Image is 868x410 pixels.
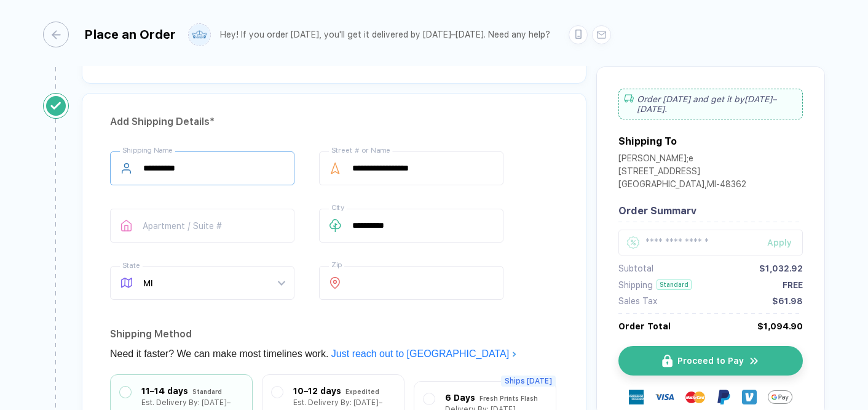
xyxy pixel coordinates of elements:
[618,205,803,217] div: Order Summary
[501,376,556,387] span: Ships [DATE]
[618,135,677,147] div: Shipping To
[331,348,517,359] a: Just reach out to [GEOGRAPHIC_DATA]
[618,263,653,273] div: Subtotal
[84,27,176,42] div: Place an Order
[618,296,657,306] div: Sales Tax
[662,355,673,368] img: icon
[618,166,746,179] div: [STREET_ADDRESS]
[685,387,705,407] img: master-card
[141,384,188,398] div: 11–14 days
[192,385,222,398] div: Standard
[767,238,803,247] div: Apply
[716,390,731,404] img: Paypal
[759,263,803,273] div: $1,032.92
[618,321,671,331] div: Order Total
[629,390,644,404] img: express
[479,392,538,405] div: Fresh Prints Flash
[772,296,803,306] div: $61.98
[143,267,285,299] span: MI
[110,112,558,132] div: Add Shipping Details
[657,279,692,290] div: Standard
[345,385,379,398] div: Expedited
[110,344,558,364] div: Need it faster? We can make most timelines work.
[757,321,803,331] div: $1,094.90
[742,390,757,404] img: Venmo
[655,387,674,407] img: visa
[783,280,803,290] div: FREE
[768,385,792,409] img: GPay
[752,230,803,255] button: Apply
[618,153,746,166] div: [PERSON_NAME];e
[220,30,550,40] div: Hey! If you order [DATE], you'll get it delivered by [DATE]–[DATE]. Need any help?
[189,24,210,46] img: user profile
[618,346,803,376] button: iconProceed to Payicon
[618,89,803,119] div: Order [DATE] and get it by [DATE]–[DATE] .
[677,356,744,366] span: Proceed to Pay
[618,280,653,290] div: Shipping
[293,384,341,398] div: 10–12 days
[110,324,558,344] div: Shipping Method
[618,179,746,192] div: [GEOGRAPHIC_DATA] , MI - 48362
[445,391,475,404] div: 6 Days
[749,355,760,367] img: icon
